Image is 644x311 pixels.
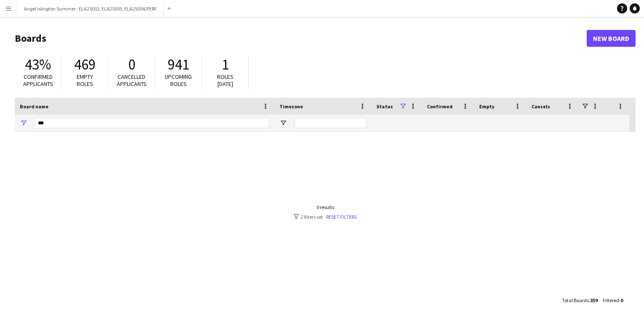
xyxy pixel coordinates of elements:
button: Angel Islington Summer - ELA25002, ELA25003, ELA25004/PERF [17,0,164,17]
span: Roles [DATE] [217,73,233,88]
a: New Board [587,30,636,47]
span: 0 [620,297,623,303]
span: Filtered [603,297,619,303]
input: Timezone Filter Input [295,118,366,128]
h1: Boards [15,32,587,45]
button: Open Filter Menu [279,119,287,127]
span: 469 [74,55,96,74]
span: Empty [479,103,494,110]
div: : [562,292,598,308]
div: 2 filters set [294,214,357,220]
span: Cancelled applicants [117,73,147,88]
span: Status [376,103,393,110]
span: Timezone [279,103,303,110]
input: Board name Filter Input [35,118,269,128]
button: Open Filter Menu [20,119,27,127]
span: 43% [25,55,51,74]
span: Total Boards [562,297,589,303]
span: Board name [20,103,48,110]
span: 0 [128,55,135,74]
span: Confirmed [427,103,453,110]
span: Empty roles [77,73,93,88]
span: 359 [590,297,598,303]
span: 1 [222,55,229,74]
div: 0 results [294,204,357,210]
span: Confirmed applicants [23,73,53,88]
span: Upcoming roles [165,73,192,88]
span: Cancels [531,103,550,110]
span: 941 [168,55,189,74]
div: : [603,292,623,308]
a: Reset filters [326,214,357,220]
